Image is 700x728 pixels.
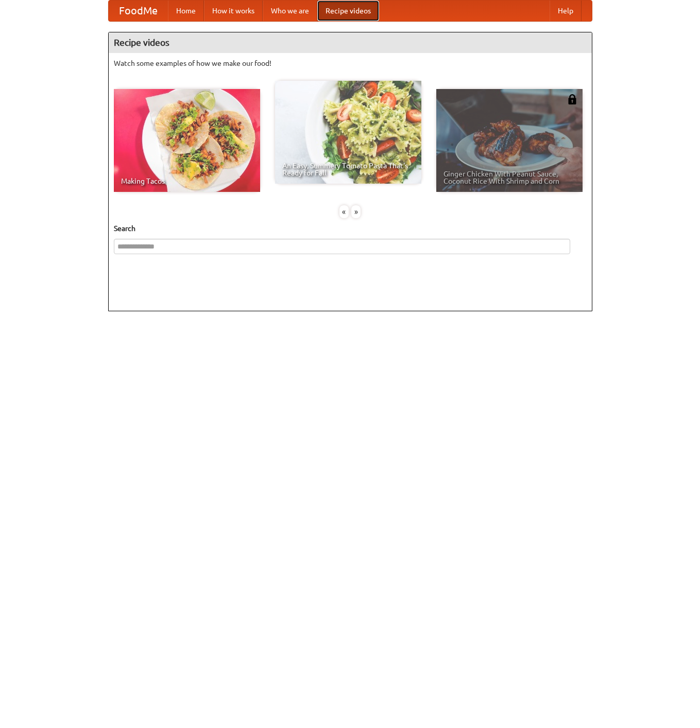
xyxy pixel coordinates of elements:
a: How it works [204,1,263,21]
img: 483408.png [567,94,577,104]
a: Help [550,1,582,21]
a: Who we are [263,1,317,21]
a: Recipe videos [317,1,379,21]
span: Making Tacos [121,177,253,185]
a: FoodMe [109,1,168,21]
h4: Recipe videos [109,32,592,53]
span: An Easy, Summery Tomato Pasta That's Ready for Fall [282,162,414,176]
a: Making Tacos [114,89,260,192]
p: Watch some examples of how we make our food! [114,58,587,68]
a: Home [168,1,204,21]
div: « [339,205,349,218]
a: An Easy, Summery Tomato Pasta That's Ready for Fall [275,81,421,184]
div: » [351,205,361,218]
h5: Search [114,223,587,234]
